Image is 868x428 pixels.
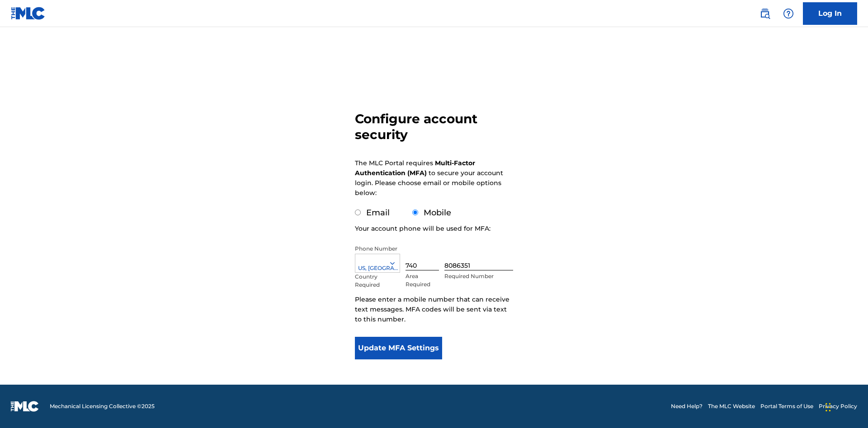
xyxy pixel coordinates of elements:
img: logo [11,401,39,412]
a: Need Help? [671,402,703,410]
img: help [783,8,794,19]
span: Mechanical Licensing Collective © 2025 [50,402,155,410]
div: US, [GEOGRAPHIC_DATA] +1 [355,264,400,272]
img: search [759,8,770,19]
a: Public Search [756,5,774,23]
button: Update MFA Settings [355,337,442,359]
div: Drag [826,394,831,421]
label: Email [366,208,390,218]
div: Help [779,5,797,23]
iframe: Chat Widget [823,385,868,428]
p: Your account phone will be used for MFA: [355,223,491,233]
p: Required Number [444,272,513,280]
a: The MLC Website [708,402,755,410]
p: The MLC Portal requires to secure your account login. Please choose email or mobile options below: [355,158,503,198]
img: MLC Logo [11,7,46,20]
h3: Configure account security [355,111,513,143]
p: Country Required [355,273,385,289]
label: Mobile [424,208,451,218]
p: Area Required [406,272,439,288]
a: Privacy Policy [819,402,857,410]
a: Portal Terms of Use [760,402,813,410]
a: Log In [803,2,857,25]
p: Please enter a mobile number that can receive text messages. MFA codes will be sent via text to t... [355,294,513,324]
